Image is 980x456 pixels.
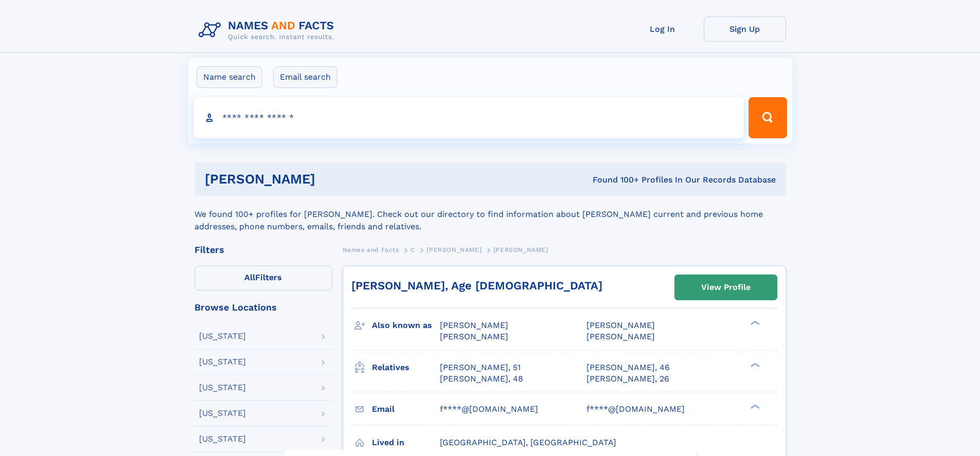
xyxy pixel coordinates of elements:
[372,359,440,376] h3: Relatives
[343,243,399,256] a: Names and Facts
[194,16,343,44] img: Logo Names and Facts
[273,66,337,88] label: Email search
[586,362,670,373] a: [PERSON_NAME], 46
[748,361,760,368] div: ❯
[197,66,262,88] label: Name search
[440,320,508,330] span: [PERSON_NAME]
[426,243,482,256] a: [PERSON_NAME]
[586,332,655,341] span: [PERSON_NAME]
[748,320,760,326] div: ❯
[749,97,787,138] button: Search Button
[701,276,751,299] div: View Profile
[411,243,415,256] a: C
[440,373,523,385] a: [PERSON_NAME], 48
[199,332,246,340] div: [US_STATE]
[454,174,776,186] div: Found 100+ Profiles In Our Records Database
[244,272,255,282] span: All
[194,196,786,233] div: We found 100+ profiles for [PERSON_NAME]. Check out our directory to find information about [PERS...
[193,97,744,138] input: search input
[205,173,454,186] h1: [PERSON_NAME]
[621,16,704,42] a: Log In
[194,266,332,290] label: Filters
[372,434,440,451] h3: Lived in
[704,16,786,42] a: Sign Up
[199,409,246,417] div: [US_STATE]
[586,373,669,385] a: [PERSON_NAME], 26
[440,437,616,447] span: [GEOGRAPHIC_DATA], [GEOGRAPHIC_DATA]
[748,403,760,410] div: ❯
[194,303,332,312] div: Browse Locations
[440,362,521,373] a: [PERSON_NAME], 51
[675,275,777,300] a: View Profile
[586,320,655,330] span: [PERSON_NAME]
[411,246,415,253] span: C
[351,279,602,292] a: [PERSON_NAME], Age [DEMOGRAPHIC_DATA]
[493,246,548,253] span: [PERSON_NAME]
[440,332,508,341] span: [PERSON_NAME]
[194,245,332,254] div: Filters
[372,317,440,334] h3: Also known as
[426,246,482,253] span: [PERSON_NAME]
[199,358,246,366] div: [US_STATE]
[199,384,246,392] div: [US_STATE]
[372,400,440,418] h3: Email
[199,435,246,443] div: [US_STATE]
